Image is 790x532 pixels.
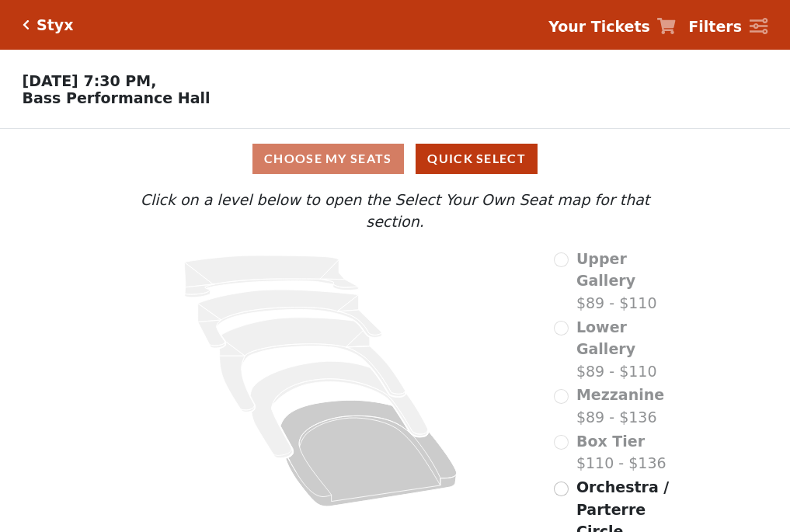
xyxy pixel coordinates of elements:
span: Upper Gallery [576,250,635,290]
a: Your Tickets [548,16,676,38]
label: $89 - $110 [576,248,680,315]
label: $89 - $136 [576,384,664,428]
button: Quick Select [416,144,538,174]
path: Lower Gallery - Seats Available: 0 [198,290,382,348]
a: Filters [688,16,767,38]
p: Click on a level below to open the Select Your Own Seat map for that section. [110,189,680,233]
h5: Styx [37,16,73,34]
path: Orchestra / Parterre Circle - Seats Available: 328 [281,400,458,506]
a: Click here to go back to filters [23,19,30,30]
span: Lower Gallery [576,318,635,358]
span: Box Tier [576,433,645,450]
strong: Your Tickets [548,18,650,35]
label: $89 - $110 [576,316,680,383]
span: Mezzanine [576,386,664,403]
strong: Filters [688,18,742,35]
path: Upper Gallery - Seats Available: 0 [185,256,359,297]
label: $110 - $136 [576,430,666,475]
